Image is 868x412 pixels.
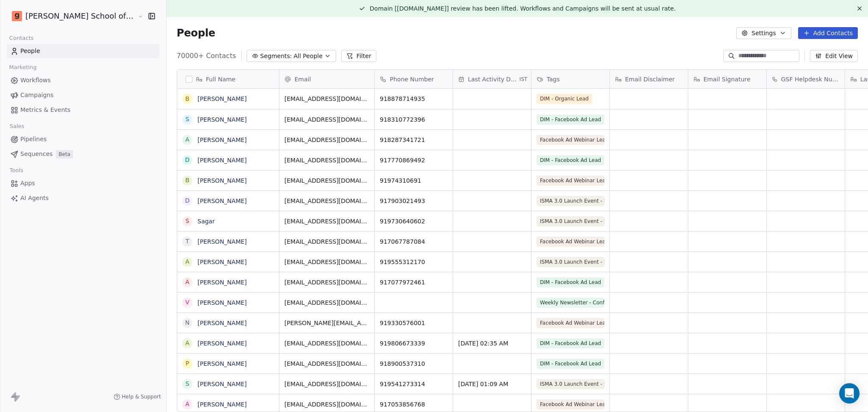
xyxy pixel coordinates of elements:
[380,95,448,103] span: 918878714935
[198,198,247,204] a: [PERSON_NAME]
[12,11,22,21] img: Goela%20School%20Logos%20(4).png
[185,278,189,287] div: A
[375,70,453,88] div: Phone Number
[284,298,369,307] span: [EMAIL_ADDRESS][DOMAIN_NAME]
[185,237,189,246] div: T
[198,157,247,164] a: [PERSON_NAME]
[537,237,604,247] span: Facebook Ad Webinar Lead
[198,136,247,143] a: [PERSON_NAME]
[7,73,159,87] a: Workflows
[839,383,860,404] div: Open Intercom Messenger
[537,135,604,145] span: Facebook Ad Webinar Lead
[781,75,840,84] span: GSF Helpdesk Number
[20,150,53,159] span: Sequences
[537,196,604,206] span: ISMA 3.0 Launch Event - Signup
[284,176,369,185] span: [EMAIL_ADDRESS][DOMAIN_NAME]
[380,258,448,266] span: 919555312170
[380,359,448,368] span: 918900537310
[704,75,751,84] span: Email Signature
[198,95,247,102] a: [PERSON_NAME]
[537,216,604,226] span: ISMA 3.0 Launch Event - Signup
[284,278,369,287] span: [EMAIL_ADDRESS][DOMAIN_NAME]
[284,339,369,348] span: [EMAIL_ADDRESS][DOMAIN_NAME]
[185,135,189,144] div: A
[20,47,40,56] span: People
[547,75,560,84] span: Tags
[380,380,448,388] span: 919541273314
[537,277,604,287] span: DIM - Facebook Ad Lead
[370,5,676,12] span: Domain [[DOMAIN_NAME]] review has been lifted. Workflows and Campaigns will be sent at usual rate.
[198,381,247,387] a: [PERSON_NAME]
[185,257,189,266] div: A
[688,70,766,88] div: Email Signature
[537,359,604,369] span: DIM - Facebook Ad Lead
[198,340,247,347] a: [PERSON_NAME]
[7,147,159,161] a: SequencesBeta
[537,155,604,165] span: DIM - Facebook Ad Lead
[177,27,215,39] span: People
[295,75,311,84] span: Email
[185,339,189,348] div: A
[198,299,247,306] a: [PERSON_NAME]
[537,114,604,125] span: DIM - Facebook Ad Lead
[468,75,518,84] span: Last Activity Date
[294,52,323,61] span: All People
[198,177,247,184] a: [PERSON_NAME]
[114,393,161,400] a: Help & Support
[284,197,369,205] span: [EMAIL_ADDRESS][DOMAIN_NAME]
[380,136,448,144] span: 918287341721
[390,75,434,84] span: Phone Number
[185,379,189,388] div: S
[284,156,369,164] span: [EMAIL_ADDRESS][DOMAIN_NAME]
[537,257,604,267] span: ISMA 3.0 Launch Event - Signup
[6,120,28,133] span: Sales
[279,70,374,88] div: Email
[537,94,592,104] span: DIM - Organic Lead
[185,196,189,205] div: D
[7,88,159,102] a: Campaigns
[206,75,236,84] span: Full Name
[20,91,53,100] span: Campaigns
[198,116,247,123] a: [PERSON_NAME]
[198,320,247,326] a: [PERSON_NAME]
[537,175,604,186] span: Facebook Ad Webinar Lead
[537,399,604,409] span: Facebook Ad Webinar Lead
[177,70,279,88] div: Full Name
[284,95,369,103] span: [EMAIL_ADDRESS][DOMAIN_NAME]
[798,27,858,39] button: Add Contacts
[537,379,604,389] span: ISMA 3.0 Launch Event - Signup
[537,338,604,348] span: DIM - Facebook Ad Lead
[185,217,189,225] div: S
[767,70,845,88] div: GSF Helpdesk Number
[6,61,40,74] span: Marketing
[341,50,376,62] button: Filter
[7,44,159,58] a: People
[453,70,531,88] div: Last Activity DateIST
[531,70,609,88] div: Tags
[380,115,448,124] span: 918310772396
[7,103,159,117] a: Metrics & Events
[284,319,369,327] span: [PERSON_NAME][EMAIL_ADDRESS][PERSON_NAME][DOMAIN_NAME]
[6,32,37,45] span: Contacts
[186,359,189,368] div: P
[6,164,27,177] span: Tools
[7,191,159,205] a: AI Agents
[458,380,526,388] span: [DATE] 01:09 AM
[260,52,292,61] span: Segments:
[10,9,132,23] button: [PERSON_NAME] School of Finance LLP
[284,237,369,246] span: [EMAIL_ADDRESS][DOMAIN_NAME]
[537,318,604,328] span: Facebook Ad Webinar Lead
[198,218,215,225] a: Sagar
[185,318,189,327] div: N
[20,76,51,85] span: Workflows
[7,132,159,146] a: Pipelines
[537,298,604,308] span: Weekly Newsletter - Confirmed
[380,319,448,327] span: 919330576001
[25,11,136,22] span: [PERSON_NAME] School of Finance LLP
[20,135,47,144] span: Pipelines
[380,339,448,348] span: 919806673339
[20,106,70,114] span: Metrics & Events
[380,237,448,246] span: 917067787084
[610,70,688,88] div: Email Disclaimer
[736,27,791,39] button: Settings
